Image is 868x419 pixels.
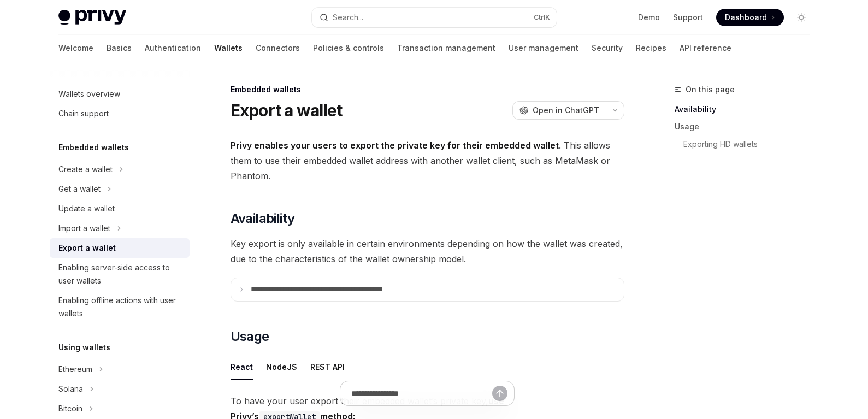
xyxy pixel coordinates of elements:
[231,210,295,227] span: Availability
[58,261,183,287] div: Enabling server-side access to user wallets
[231,354,253,380] button: React
[231,140,559,151] strong: Privy enables your users to export the private key for their embedded wallet
[492,386,507,401] button: Send message
[675,101,819,118] a: Availability
[592,35,623,61] a: Security
[716,9,784,26] a: Dashboard
[50,104,190,123] a: Chain support
[58,107,109,120] div: Chain support
[58,87,120,101] div: Wallets overview
[310,354,345,380] button: REST API
[58,341,110,354] h5: Using wallets
[231,138,624,184] span: . This allows them to use their embedded wallet address with another wallet client, such as MetaM...
[333,11,363,24] div: Search...
[680,35,731,61] a: API reference
[58,402,82,415] div: Bitcoin
[50,238,190,258] a: Export a wallet
[231,84,624,95] div: Embedded wallets
[58,141,129,154] h5: Embedded wallets
[256,35,300,61] a: Connectors
[266,354,297,380] button: NodeJS
[312,8,557,27] button: Search...CtrlK
[58,182,101,196] div: Get a wallet
[58,382,83,396] div: Solana
[673,12,703,23] a: Support
[50,258,190,291] a: Enabling server-side access to user wallets
[231,328,269,345] span: Usage
[636,35,666,61] a: Recipes
[58,10,126,25] img: light logo
[638,12,660,23] a: Demo
[214,35,243,61] a: Wallets
[58,222,110,235] div: Import a wallet
[231,236,624,267] span: Key export is only available in certain environments depending on how the wallet was created, due...
[107,35,132,61] a: Basics
[793,9,810,26] button: Toggle dark mode
[725,12,767,23] span: Dashboard
[145,35,201,61] a: Authentication
[231,101,343,120] h1: Export a wallet
[675,118,819,135] a: Usage
[50,291,190,323] a: Enabling offline actions with user wallets
[58,163,113,176] div: Create a wallet
[533,105,599,116] span: Open in ChatGPT
[534,13,550,22] span: Ctrl K
[58,241,116,255] div: Export a wallet
[397,35,495,61] a: Transaction management
[509,35,578,61] a: User management
[512,101,606,120] button: Open in ChatGPT
[58,363,92,376] div: Ethereum
[50,84,190,104] a: Wallets overview
[683,135,819,153] a: Exporting HD wallets
[686,83,735,96] span: On this page
[58,202,115,215] div: Update a wallet
[313,35,384,61] a: Policies & controls
[50,199,190,219] a: Update a wallet
[58,294,183,320] div: Enabling offline actions with user wallets
[58,35,93,61] a: Welcome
